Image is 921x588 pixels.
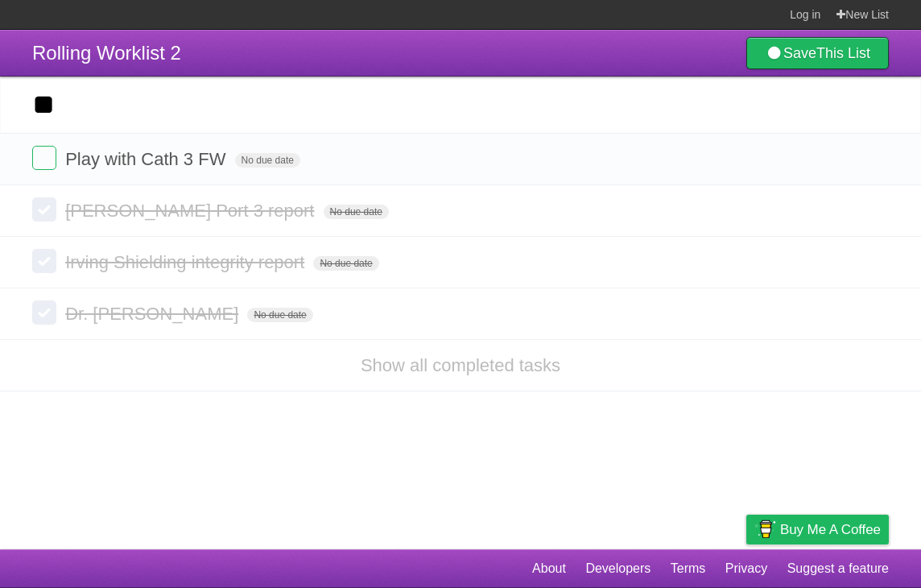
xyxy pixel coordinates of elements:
span: [PERSON_NAME] Port 3 report [65,201,318,221]
a: Developers [585,553,650,584]
span: No due date [235,153,300,168]
span: Irving Shielding integrity report [65,252,308,272]
img: Buy me a coffee [754,516,776,543]
span: Play with Cath 3 FW [65,149,229,169]
a: Buy me a coffee [746,515,889,545]
label: Done [32,249,56,273]
label: Done [32,146,56,170]
label: Done [32,197,56,222]
b: This List [816,45,870,61]
a: Show all completed tasks [361,355,560,375]
span: Buy me a coffee [780,516,881,544]
label: Done [32,300,56,325]
span: No due date [324,205,389,219]
span: Rolling Worklist 2 [32,42,181,64]
a: About [532,553,566,584]
a: Terms [671,553,706,584]
span: No due date [247,308,312,322]
span: No due date [313,256,378,271]
a: SaveThis List [746,37,889,69]
a: Suggest a feature [787,553,889,584]
span: Dr. [PERSON_NAME] [65,304,242,324]
a: Privacy [725,553,767,584]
